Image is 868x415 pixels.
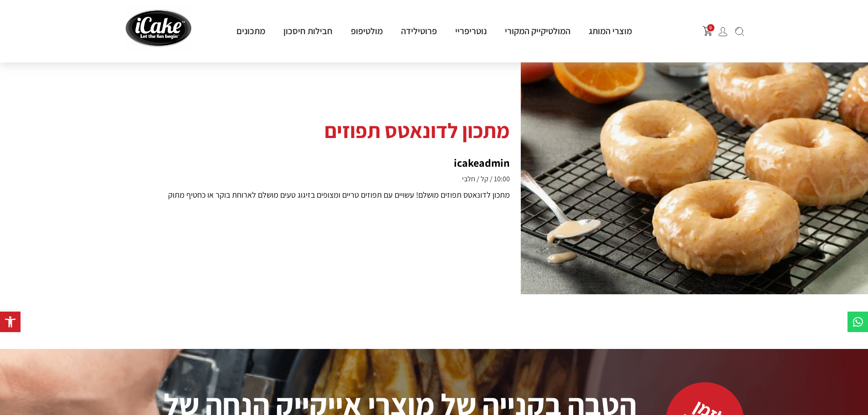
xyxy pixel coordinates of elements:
[392,25,446,37] a: פרוטילידה
[703,26,713,36] button: פתח עגלת קניות צדדית
[707,24,714,31] span: 0
[462,174,475,184] span: חלבי
[703,26,713,36] img: shopping-cart.png
[87,114,510,146] h2: מתכון לדונאטס תפוזים
[580,25,641,37] a: מוצרי המותג
[274,25,342,37] a: חבילות חיסכון
[446,25,496,37] a: נוטריפריי
[227,25,274,37] a: מתכונים
[342,25,392,37] a: מולטיפופ
[496,25,580,37] a: המולטיקייק המקורי
[87,157,510,168] h6: icakeadmin
[87,189,510,201] p: מתכון לדונאטס תפוזים מושלם! עשויים עם תפוזים טריים ומצופים בזיגוג טעים מושלם לארוחת בוקר או כחטיף...
[477,174,488,184] span: קל
[490,174,510,184] span: 10:00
